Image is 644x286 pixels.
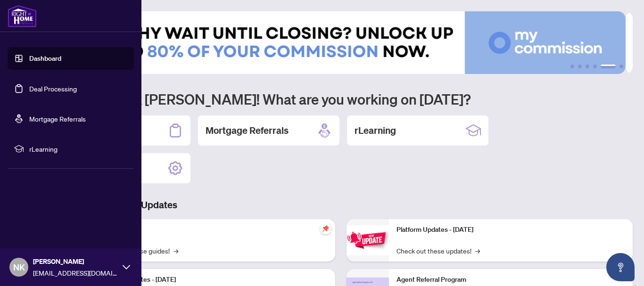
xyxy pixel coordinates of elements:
h2: rLearning [355,124,396,137]
a: Check out these updates!→ [396,245,480,256]
img: Slide 4 [49,11,626,74]
button: 3 [586,65,589,68]
span: NK [13,261,25,274]
button: 5 [601,65,616,68]
img: Platform Updates - June 23, 2025 [347,225,389,255]
p: Agent Referral Program [396,275,625,285]
span: → [173,245,178,256]
p: Platform Updates - [DATE] [99,275,328,285]
a: Mortgage Referrals [29,114,86,123]
button: 1 [570,65,574,68]
h2: Mortgage Referrals [206,124,289,137]
h3: Brokerage & Industry Updates [49,198,633,212]
button: 2 [578,65,582,68]
span: → [475,245,480,256]
p: Self-Help [99,225,328,235]
span: rLearning [29,144,127,154]
a: Deal Processing [29,84,77,93]
span: [EMAIL_ADDRESS][DOMAIN_NAME] [33,268,118,278]
img: logo [8,5,37,27]
h1: Welcome back [PERSON_NAME]! What are you working on [DATE]? [49,90,633,108]
a: Dashboard [29,54,61,63]
button: 6 [619,65,623,68]
button: 4 [593,65,597,68]
span: [PERSON_NAME] [33,256,118,267]
p: Platform Updates - [DATE] [396,225,625,235]
span: pushpin [320,223,331,234]
button: Open asap [606,253,635,281]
